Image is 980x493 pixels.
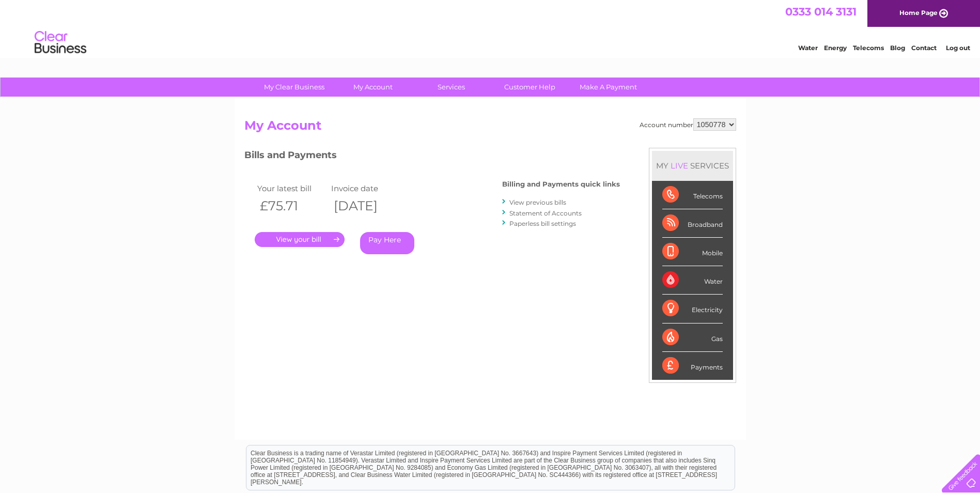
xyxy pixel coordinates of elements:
[662,295,723,323] div: Electricity
[662,352,723,380] div: Payments
[662,209,723,238] div: Broadband
[329,181,403,195] td: Invoice date
[360,232,414,254] a: Pay Here
[509,209,582,217] a: Statement of Accounts
[255,232,345,247] a: .
[652,151,733,180] div: MY SERVICES
[662,238,723,266] div: Mobile
[662,323,723,352] div: Gas
[244,148,620,166] h3: Bills and Payments
[566,78,651,97] a: Make A Payment
[502,180,620,188] h4: Billing and Payments quick links
[329,195,403,217] th: [DATE]
[662,181,723,209] div: Telecoms
[640,118,736,131] div: Account number
[246,6,735,50] div: Clear Business is a trading name of Verastar Limited (registered in [GEOGRAPHIC_DATA] No. 3667643...
[798,44,818,52] a: Water
[330,78,415,97] a: My Account
[890,44,905,52] a: Blog
[509,220,576,227] a: Paperless bill settings
[911,44,937,52] a: Contact
[946,44,970,52] a: Log out
[853,44,884,52] a: Telecoms
[662,266,723,295] div: Water
[255,181,329,195] td: Your latest bill
[252,78,337,97] a: My Clear Business
[509,198,566,206] a: View previous bills
[244,118,736,138] h2: My Account
[824,44,847,52] a: Energy
[34,27,87,58] img: logo.png
[255,195,329,217] th: £75.71
[487,78,572,97] a: Customer Help
[785,5,857,18] a: 0333 014 3131
[668,161,690,171] div: LIVE
[409,78,494,97] a: Services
